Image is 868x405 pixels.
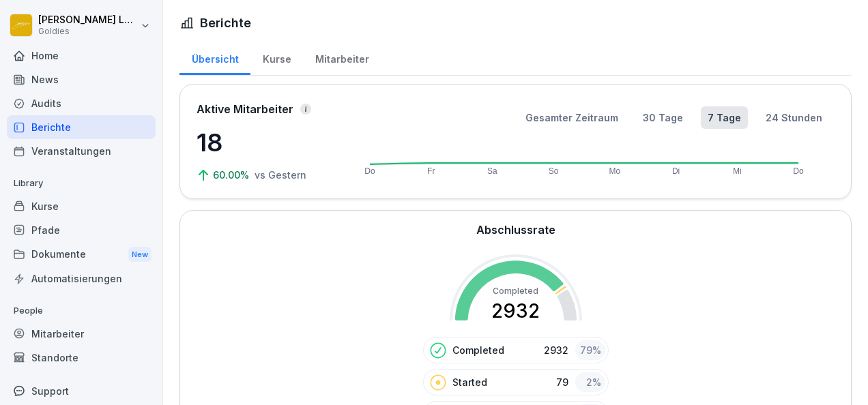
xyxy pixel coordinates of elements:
[255,168,306,182] p: vs Gestern
[636,106,690,129] button: 30 Tage
[544,343,568,357] p: 2932
[7,322,156,346] a: Mitarbeiter
[179,40,250,75] a: Übersicht
[128,247,151,262] div: New
[7,242,156,267] a: DokumenteNew
[364,166,375,176] text: Do
[7,300,156,322] p: People
[519,106,625,129] button: Gesamter Zeitraum
[427,166,435,176] text: Fr
[549,166,559,176] text: So
[7,346,156,370] a: Standorte
[200,14,251,32] h1: Berichte
[733,166,742,176] text: Mi
[250,40,303,75] a: Kurse
[213,168,252,182] p: 60.00%
[575,340,605,360] div: 79 %
[476,222,555,238] h2: Abschlussrate
[7,172,156,194] p: Library
[487,166,497,176] text: Sa
[7,194,156,218] a: Kurse
[575,372,605,392] div: 2 %
[794,166,805,176] text: Do
[452,343,504,357] p: Completed
[7,218,156,242] a: Pfade
[7,91,156,115] a: Audits
[701,106,748,129] button: 7 Tage
[556,375,568,389] p: 79
[7,242,156,267] div: Dokumente
[38,27,138,36] p: Goldies
[197,124,333,161] p: 18
[38,14,138,26] p: [PERSON_NAME] Loska
[452,375,487,389] p: Started
[609,166,621,176] text: Mo
[672,166,680,176] text: Di
[7,44,156,67] a: Home
[303,40,381,75] a: Mitarbeiter
[759,106,829,129] button: 24 Stunden
[7,139,156,163] a: Veranstaltungen
[7,379,156,403] div: Support
[7,67,156,91] a: News
[7,267,156,290] a: Automatisierungen
[7,115,156,139] a: Berichte
[197,101,293,117] p: Aktive Mitarbeiter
